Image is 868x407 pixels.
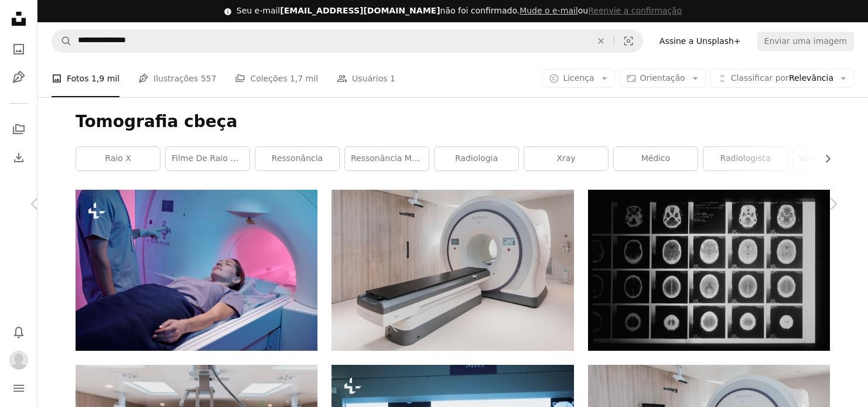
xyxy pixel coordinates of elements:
a: Ilustrações [7,66,30,89]
a: Filme de raio X para imagens médicas [166,147,250,170]
h1: Tomografia cbeça [76,111,830,132]
a: uma foto em preto e branco de várias imagens mri [588,265,830,275]
a: Ilustrações 557 [138,60,216,97]
a: radiologista [703,147,787,170]
span: [EMAIL_ADDRESS][DOMAIN_NAME] [280,6,440,15]
a: Usuários 1 [337,60,395,97]
button: Reenvie a confirmação [588,5,682,17]
span: Licença [563,73,594,83]
button: Pesquise na Unsplash [52,30,72,52]
span: Orientação [640,73,685,83]
span: ou [520,6,682,15]
button: Enviar uma imagem [757,32,854,50]
button: Perfil [7,348,30,372]
span: Relevância [731,73,833,84]
img: uma foto em preto e branco de várias imagens mri [588,190,830,351]
a: Ressonância [255,147,339,170]
img: uma grande máquina branca [332,190,573,351]
button: Notificações [7,320,30,344]
span: 1,7 mil [290,72,318,85]
a: Próximo [798,148,868,260]
a: Mulher nova com os olhos fechados à espera do início do exame de ressonância magnética [76,265,317,275]
a: Raio X [76,147,160,170]
button: Limpar [588,30,614,52]
div: Seu e-mail não foi confirmado. [237,5,682,17]
a: uma grande máquina branca [332,265,573,275]
img: Mulher nova com os olhos fechados à espera do início do exame de ressonância magnética [76,190,317,351]
button: Pesquisa visual [614,30,643,52]
a: Assine a Unsplash+ [652,32,748,50]
button: Classificar porRelevância [710,69,854,88]
a: Fotos [7,37,30,61]
span: 557 [201,72,217,85]
a: Histórico de downloads [7,146,30,169]
a: médico [614,147,698,170]
span: 1 [390,72,395,85]
a: Coleções [7,118,30,141]
button: Licença [542,69,614,88]
button: Orientação [620,69,706,88]
a: Coleções 1,7 mil [235,60,318,97]
button: Menu [7,377,30,400]
a: radiologia [435,147,518,170]
a: Ressonância magnética [345,147,429,170]
form: Pesquise conteúdo visual em todo o site [52,29,643,53]
a: Mude o e-mail [520,6,578,15]
span: Classificar por [731,73,789,83]
img: Avatar do usuário Lucas Vala [9,351,28,370]
a: Xray [524,147,608,170]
